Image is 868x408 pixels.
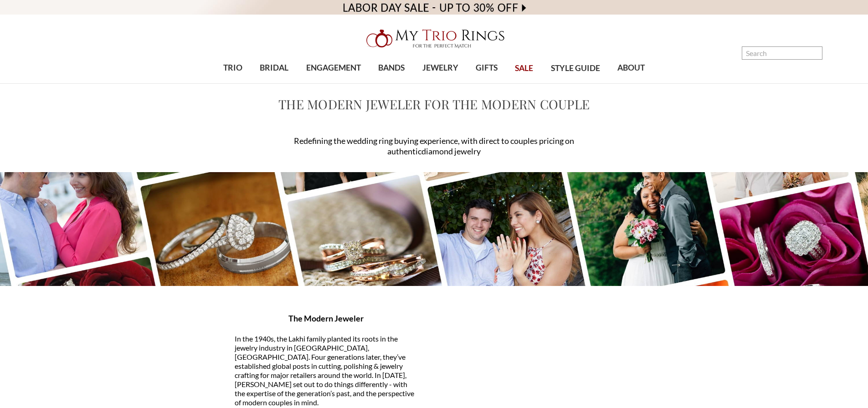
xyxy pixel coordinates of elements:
[842,49,852,58] svg: cart.cart_preview
[609,53,653,83] a: ABOUT
[617,62,645,74] span: ABOUT
[551,62,600,74] span: STYLE GUIDE
[329,83,338,84] button: submenu toggle
[270,83,279,84] button: submenu toggle
[422,62,458,74] span: JEWELRY
[306,62,361,74] span: ENGAGEMENT
[506,54,542,83] a: SALE
[421,146,481,156] span: diamond jewelry
[742,46,822,60] input: Search
[298,53,370,83] a: ENGAGEMENT
[370,53,413,83] a: BANDS
[294,136,574,156] span: Redefining the wedding ring buying experience, with direct to couples pricing on authentic
[235,334,414,407] span: In the 1940s, the Lakhi family planted its roots in the jewelry industry in [GEOGRAPHIC_DATA], [G...
[828,47,837,58] a: Account
[476,62,498,74] span: GIFTS
[223,62,242,74] span: TRIO
[515,62,533,74] span: SALE
[378,62,405,74] span: BANDS
[215,53,251,83] a: TRIO
[112,95,757,114] h1: The Modern Jeweler for the Modern Couple
[828,49,837,58] svg: Account
[228,83,237,84] button: submenu toggle
[413,53,467,83] a: JEWELRY
[288,313,364,323] span: The Modern Jeweler
[842,47,857,58] a: Cart with 0 items
[436,83,445,84] button: submenu toggle
[482,83,491,84] button: submenu toggle
[361,24,507,53] img: My Trio Rings
[252,24,616,53] a: My Trio Rings
[467,53,506,83] a: GIFTS
[542,54,608,83] a: STYLE GUIDE
[387,83,396,84] button: submenu toggle
[627,83,636,84] button: submenu toggle
[260,62,288,74] span: BRIDAL
[251,53,297,83] a: BRIDAL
